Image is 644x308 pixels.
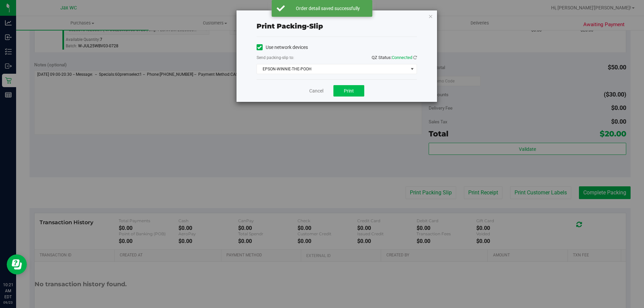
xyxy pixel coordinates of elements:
span: Print [344,88,354,94]
span: Connected [392,55,412,60]
label: Send packing-slip to: [257,55,294,61]
span: select [408,64,416,74]
a: Cancel [309,87,323,95]
span: Print packing-slip [257,22,323,30]
button: Print [333,85,364,97]
span: QZ Status: [372,55,417,60]
iframe: Resource center [7,254,27,274]
label: Use network devices [257,44,308,51]
div: Order detail saved successfully [288,5,367,12]
span: EPSON-WINNIE-THE-POOH [257,64,408,74]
